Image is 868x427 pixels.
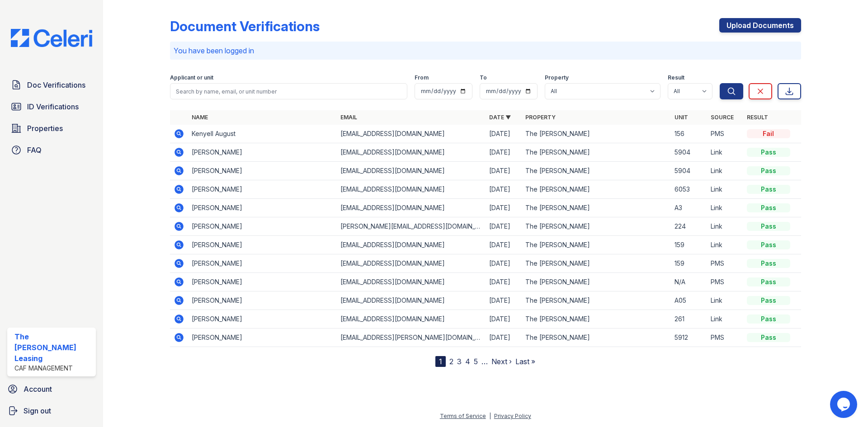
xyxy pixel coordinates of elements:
div: Pass [747,277,790,286]
div: Document Verifications [170,18,320,34]
td: 5912 [671,328,707,347]
div: Pass [747,296,790,305]
a: Name [192,114,208,121]
td: [DATE] [486,328,522,347]
a: 4 [465,357,470,366]
td: [PERSON_NAME] [188,236,337,254]
div: 1 [435,356,446,367]
label: Property [545,74,569,81]
span: Doc Verifications [27,80,85,90]
td: [DATE] [486,125,522,143]
td: [EMAIL_ADDRESS][DOMAIN_NAME] [337,291,486,310]
td: A3 [671,199,707,217]
a: 5 [474,357,478,366]
td: Link [707,217,743,236]
td: [PERSON_NAME] [188,328,337,347]
div: Pass [747,314,790,324]
p: You have been logged in [174,45,797,56]
td: [EMAIL_ADDRESS][DOMAIN_NAME] [337,254,486,273]
td: Kenyell August [188,125,337,143]
div: Pass [747,240,790,249]
td: Link [707,162,743,180]
span: FAQ [27,145,42,155]
a: Property [525,114,556,121]
div: Pass [747,222,790,231]
td: Link [707,199,743,217]
td: [PERSON_NAME] [188,143,337,162]
td: [PERSON_NAME] [188,162,337,180]
td: 156 [671,125,707,143]
td: The [PERSON_NAME] [522,199,670,217]
td: [DATE] [486,291,522,310]
td: Link [707,310,743,328]
span: Sign out [24,405,51,416]
td: 5904 [671,162,707,180]
a: Email [340,114,357,121]
span: … [481,356,488,367]
td: [DATE] [486,143,522,162]
label: Applicant or unit [170,74,213,81]
td: [DATE] [486,273,522,291]
td: The [PERSON_NAME] [522,180,670,199]
td: A05 [671,291,707,310]
div: Pass [747,148,790,157]
div: CAF Management [14,364,92,373]
label: To [480,74,487,81]
label: Result [668,74,684,81]
td: PMS [707,273,743,291]
td: [EMAIL_ADDRESS][DOMAIN_NAME] [337,143,486,162]
div: The [PERSON_NAME] Leasing [14,331,92,364]
a: Sign out [4,402,99,420]
td: [EMAIL_ADDRESS][DOMAIN_NAME] [337,199,486,217]
a: Upload Documents [719,18,801,33]
td: 5904 [671,143,707,162]
td: [PERSON_NAME] [188,291,337,310]
td: 6053 [671,180,707,199]
td: [EMAIL_ADDRESS][DOMAIN_NAME] [337,236,486,254]
td: PMS [707,328,743,347]
td: The [PERSON_NAME] [522,236,670,254]
a: Source [711,114,734,121]
td: [EMAIL_ADDRESS][DOMAIN_NAME] [337,310,486,328]
td: PMS [707,254,743,273]
td: PMS [707,125,743,143]
label: From [415,74,429,81]
a: 2 [449,357,453,366]
td: [EMAIL_ADDRESS][DOMAIN_NAME] [337,162,486,180]
td: [PERSON_NAME] [188,310,337,328]
a: Next › [491,357,512,366]
a: Properties [7,119,96,137]
td: [DATE] [486,180,522,199]
a: Last » [515,357,535,366]
a: Result [747,114,768,121]
td: [EMAIL_ADDRESS][DOMAIN_NAME] [337,180,486,199]
td: [EMAIL_ADDRESS][DOMAIN_NAME] [337,125,486,143]
td: The [PERSON_NAME] [522,291,670,310]
td: 159 [671,236,707,254]
span: Properties [27,123,63,134]
td: The [PERSON_NAME] [522,328,670,347]
span: ID Verifications [27,101,79,112]
td: [PERSON_NAME] [188,217,337,236]
td: The [PERSON_NAME] [522,162,670,180]
a: FAQ [7,141,96,159]
td: [DATE] [486,199,522,217]
td: The [PERSON_NAME] [522,254,670,273]
td: [DATE] [486,217,522,236]
a: ID Verifications [7,98,96,116]
td: The [PERSON_NAME] [522,273,670,291]
td: The [PERSON_NAME] [522,217,670,236]
td: [DATE] [486,310,522,328]
div: Pass [747,166,790,175]
div: Pass [747,259,790,268]
td: [EMAIL_ADDRESS][DOMAIN_NAME] [337,273,486,291]
td: The [PERSON_NAME] [522,310,670,328]
td: [PERSON_NAME][EMAIL_ADDRESS][DOMAIN_NAME] [337,217,486,236]
iframe: chat widget [830,391,859,418]
td: 224 [671,217,707,236]
td: [PERSON_NAME] [188,273,337,291]
td: [PERSON_NAME] [188,254,337,273]
td: The [PERSON_NAME] [522,125,670,143]
td: [DATE] [486,162,522,180]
